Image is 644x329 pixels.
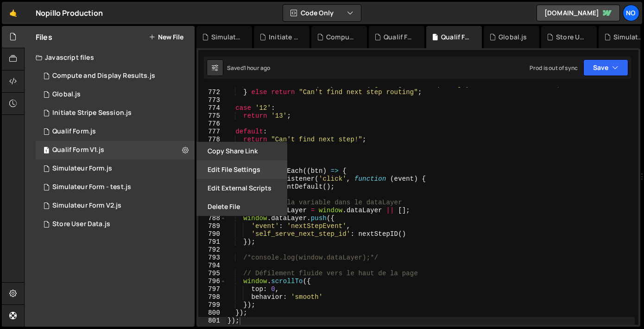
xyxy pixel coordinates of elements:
div: 801 [198,317,226,325]
div: Qualif Form.js [36,122,195,141]
div: Javascript files [25,48,195,67]
div: Qualif Form.js [52,127,96,136]
div: 795 [198,270,226,278]
div: Qualif Form V1.js [441,32,471,42]
div: 797 [198,285,226,293]
div: 796 [198,278,226,285]
div: Store User Data.js [52,220,110,228]
div: Prod is out of sync [530,64,578,72]
div: Simulateur Form - test.js [52,183,131,191]
div: 798 [198,293,226,301]
button: Save [583,59,628,76]
div: 777 [198,128,226,136]
button: Copy share link [196,142,287,160]
button: Delete File [196,197,287,216]
div: 793 [198,254,226,262]
div: Simulateur Form V2.js [52,202,121,210]
div: Nopillo Production [36,7,103,19]
div: Compute and Display Results.js [326,32,356,42]
div: 792 [198,246,226,254]
div: 788 [198,215,226,222]
div: 799 [198,301,226,309]
button: New File [149,33,183,41]
button: Edit External Scripts [196,179,287,197]
div: 1 hour ago [244,64,271,72]
div: Qualif Form V1.js [52,146,104,154]
div: 789 [198,222,226,230]
div: Simulateur Form.js [52,164,112,173]
div: 8072/47478.js [36,178,195,196]
div: Initiate Stripe Session.js [269,32,298,42]
a: 🤙 [2,2,25,24]
div: 775 [198,112,226,120]
h2: Files [36,32,52,42]
span: 1 [44,147,49,155]
div: Simulateur Form.js [613,32,643,42]
div: Qualif Form.js [384,32,413,42]
div: 774 [198,104,226,112]
button: Edit File Settings [196,160,287,179]
div: Global.js [52,90,81,99]
div: 8072/17720.js [36,196,195,215]
div: Qualif Form V1.js [36,141,195,159]
div: 790 [198,230,226,238]
div: 8072/18527.js [36,215,195,234]
div: 8072/18519.js [36,104,195,122]
div: Store User Data.js [556,32,586,42]
a: [DOMAIN_NAME] [537,5,620,21]
div: 8072/16343.js [36,159,195,178]
div: 791 [198,238,226,246]
div: 778 [198,136,226,144]
div: 772 [198,89,226,96]
div: 8072/18732.js [36,67,195,85]
div: Global.js [499,32,527,42]
a: No [623,5,639,21]
div: Initiate Stripe Session.js [52,109,132,117]
div: Simulateur Form - test.js [211,32,241,42]
div: 800 [198,309,226,317]
div: Compute and Display Results.js [52,72,155,80]
button: Code Only [283,5,361,21]
div: 773 [198,96,226,104]
div: 794 [198,262,226,270]
div: 776 [198,120,226,128]
div: Saved [227,64,270,72]
div: 8072/17751.js [36,85,195,104]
